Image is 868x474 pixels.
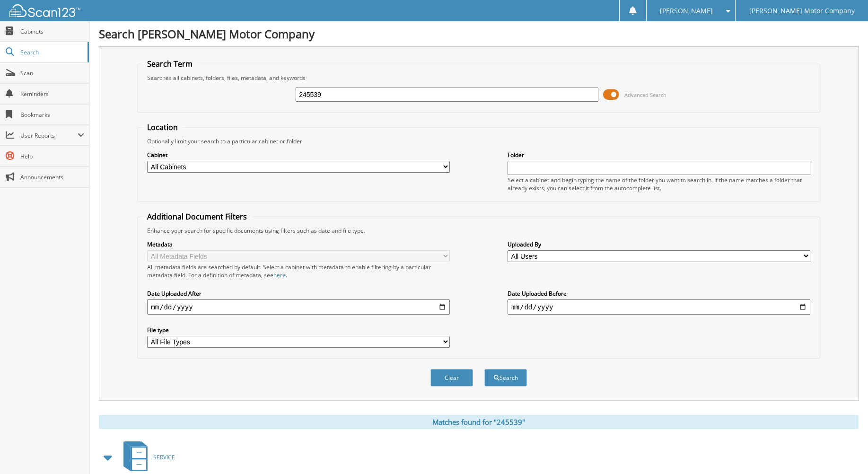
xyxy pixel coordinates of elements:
[142,137,815,145] div: Optionally limit your search to a particular cabinet or folder
[20,173,84,181] span: Announcements
[147,263,450,279] div: All metadata fields are searched by default. Select a cabinet with metadata to enable filtering b...
[142,227,815,235] div: Enhance your search for specific documents using filters such as date and file type.
[142,211,252,222] legend: Additional Document Filters
[273,271,286,279] a: here
[508,151,810,159] label: Folder
[430,369,473,386] button: Clear
[99,26,859,42] h1: Search [PERSON_NAME] Motor Company
[142,74,815,82] div: Searches all cabinets, folders, files, metadata, and keywords
[508,290,810,298] label: Date Uploaded Before
[20,69,84,77] span: Scan
[147,290,450,298] label: Date Uploaded After
[153,453,175,461] span: SERVICE
[20,48,83,56] span: Search
[147,240,450,248] label: Metadata
[484,369,527,386] button: Search
[749,8,855,14] span: [PERSON_NAME] Motor Company
[142,59,197,69] legend: Search Term
[147,299,450,315] input: start
[99,415,859,429] div: Matches found for "245539"
[147,326,450,334] label: File type
[9,4,80,17] img: scan123-logo-white.svg
[508,240,810,248] label: Uploaded By
[508,299,810,315] input: end
[20,90,84,98] span: Reminders
[147,151,450,159] label: Cabinet
[20,27,84,35] span: Cabinets
[20,152,84,160] span: Help
[20,111,84,119] span: Bookmarks
[20,132,78,140] span: User Reports
[508,176,810,192] div: Select a cabinet and begin typing the name of the folder you want to search in. If the name match...
[624,91,666,98] span: Advanced Search
[142,122,183,132] legend: Location
[660,8,713,14] span: [PERSON_NAME]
